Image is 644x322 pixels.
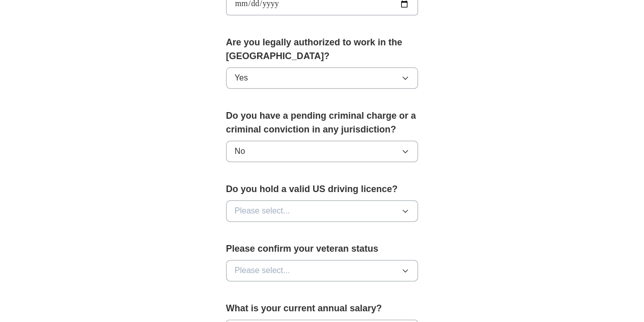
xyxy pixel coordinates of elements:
label: What is your current annual salary? [226,302,418,315]
button: Yes [226,67,418,89]
span: Yes [235,72,248,84]
label: Do you hold a valid US driving licence? [226,182,418,196]
span: No [235,145,245,157]
span: Please select... [235,264,290,277]
label: Please confirm your veteran status [226,242,418,256]
span: Please select... [235,205,290,217]
button: No [226,141,418,162]
button: Please select... [226,260,418,281]
label: Do you have a pending criminal charge or a criminal conviction in any jurisdiction? [226,109,418,137]
label: Are you legally authorized to work in the [GEOGRAPHIC_DATA]? [226,36,418,63]
button: Please select... [226,200,418,222]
